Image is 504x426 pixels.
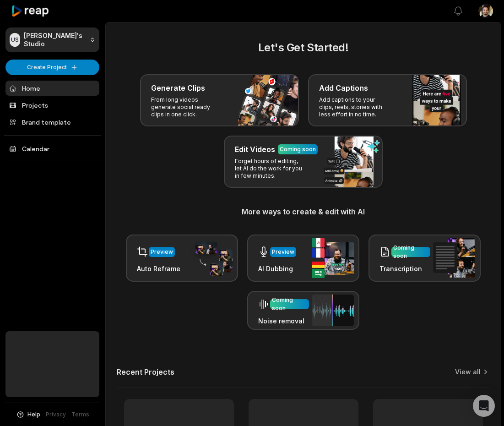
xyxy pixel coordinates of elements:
[235,158,306,180] p: Forget hours of editing, let AI do the work for you in few minutes.
[10,33,20,47] div: US
[258,264,296,273] h3: AI Dubbing
[319,96,390,118] p: Add captions to your clips, reels, stories with less effort in no time.
[5,60,99,75] button: Create Project
[5,141,99,156] a: Calendar
[258,316,309,326] h3: Noise removal
[473,395,495,417] div: Open Intercom Messenger
[5,81,99,96] a: Home
[5,98,99,113] a: Projects
[117,39,490,56] h2: Let's Get Started!
[151,96,222,118] p: From long videos generate social ready clips in one click.
[319,82,368,93] h3: Add Captions
[5,115,99,130] a: Brand template
[117,367,174,377] h2: Recent Projects
[235,144,275,155] h3: Edit Videos
[190,240,233,276] img: auto_reframe.png
[46,410,66,419] a: Privacy
[151,248,173,256] div: Preview
[312,238,354,278] img: ai_dubbing.png
[280,145,316,153] div: Coming soon
[24,32,86,48] p: [PERSON_NAME]'s Studio
[16,410,40,419] button: Help
[151,82,205,93] h3: Generate Clips
[312,295,354,326] img: noise_removal.png
[117,206,490,217] h3: More ways to create & edit with AI
[272,296,307,312] div: Coming soon
[379,264,430,273] h3: Transcription
[272,248,294,256] div: Preview
[433,238,475,278] img: transcription.png
[137,264,180,273] h3: Auto Reframe
[393,244,428,260] div: Coming soon
[455,367,481,377] a: View all
[71,410,89,419] a: Terms
[27,410,40,419] span: Help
